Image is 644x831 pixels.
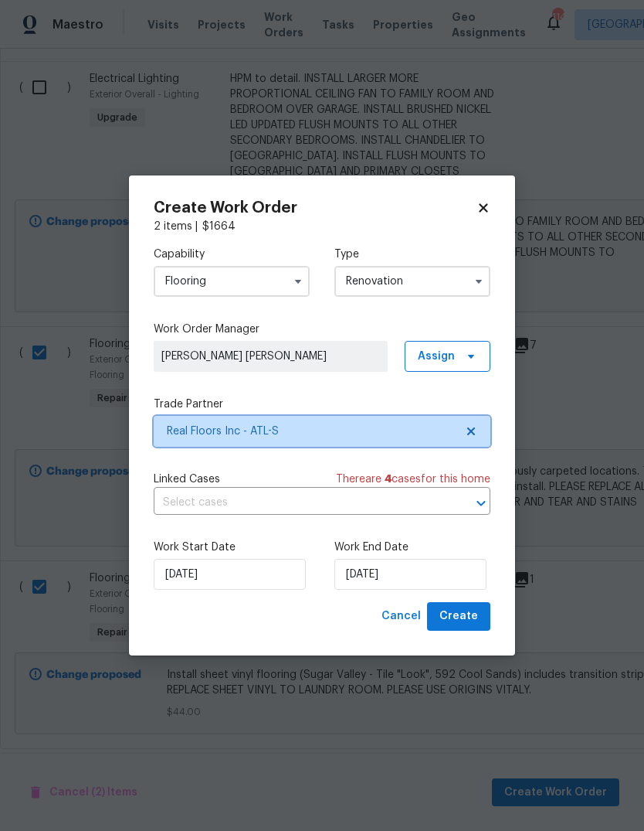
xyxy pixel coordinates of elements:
span: There are case s for this home [336,472,490,487]
input: M/D/YYYY [334,559,486,590]
span: Real Floors Inc - ATL-S [167,424,455,439]
span: 4 [385,474,391,485]
span: $ 1664 [202,221,236,232]
div: 2 items | [154,219,490,234]
h2: Create Work Order [154,200,476,216]
label: Capability [154,247,310,262]
label: Work End Date [334,540,490,555]
button: Show options [289,272,307,291]
label: Work Start Date [154,540,310,555]
input: Select... [154,266,310,297]
span: Cancel [381,607,421,626]
label: Trade Partner [154,397,490,412]
button: Cancel [375,602,427,631]
input: Select cases [154,491,447,515]
input: Select... [334,266,490,297]
span: Create [439,607,478,626]
button: Create [427,602,490,631]
span: [PERSON_NAME] [PERSON_NAME] [161,349,380,364]
span: Assign [418,349,455,364]
button: Show options [469,272,488,291]
button: Open [470,492,492,514]
span: Linked Cases [154,472,220,487]
label: Work Order Manager [154,322,490,337]
input: M/D/YYYY [154,559,306,590]
label: Type [334,247,490,262]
